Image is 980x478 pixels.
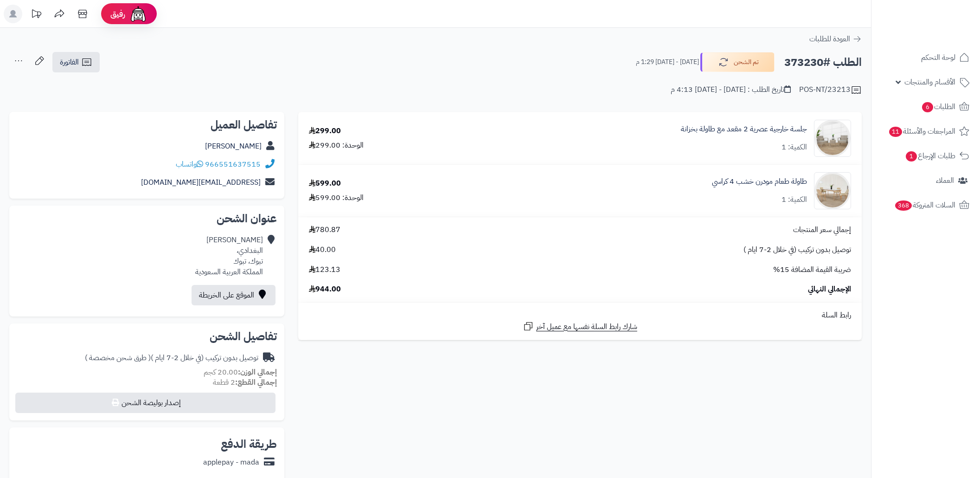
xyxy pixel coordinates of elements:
span: طلبات الإرجاع [905,149,955,162]
div: رابط السلة [302,310,858,321]
span: الأقسام والمنتجات [904,76,955,89]
a: [EMAIL_ADDRESS][DOMAIN_NAME] [141,177,261,188]
span: الإجمالي النهائي [808,284,851,295]
span: المراجعات والأسئلة [888,125,955,138]
span: 944.00 [309,284,341,295]
a: العودة للطلبات [809,33,862,45]
span: 368 [895,200,912,211]
a: الطلبات6 [877,96,974,118]
h2: طريقة الدفع [221,439,277,450]
span: السلات المتروكة [894,199,955,212]
h2: تفاصيل الشحن [17,331,277,342]
span: 6 [922,102,933,112]
span: العودة للطلبات [809,33,850,45]
img: ai-face.png [129,5,147,23]
a: لوحة التحكم [877,46,974,69]
h2: تفاصيل العميل [17,119,277,130]
span: لوحة التحكم [921,51,955,64]
span: شارك رابط السلة نفسها مع عميل آخر [536,322,637,332]
strong: إجمالي القطع: [235,377,277,388]
span: 40.00 [309,245,336,255]
div: تاريخ الطلب : [DATE] - [DATE] 4:13 م [671,84,791,95]
span: الفاتورة [60,57,79,68]
a: العملاء [877,169,974,192]
a: واتساب [176,159,203,170]
a: الموقع على الخريطة [192,285,275,305]
span: 780.87 [309,225,340,235]
a: شارك رابط السلة نفسها مع عميل آخر [523,321,637,332]
h2: الطلب #373230 [784,53,862,72]
a: الفاتورة [52,52,100,72]
small: 20.00 كجم [204,367,277,378]
a: [PERSON_NAME] [205,141,262,152]
div: الكمية: 1 [781,142,807,153]
small: [DATE] - [DATE] 1:29 م [636,58,699,67]
div: الكمية: 1 [781,194,807,205]
div: 599.00 [309,178,341,189]
strong: إجمالي الوزن: [238,367,277,378]
div: توصيل بدون تركيب (في خلال 2-7 ايام ) [85,353,258,363]
div: الوحدة: 599.00 [309,193,364,203]
div: 299.00 [309,126,341,136]
span: 11 [889,127,902,137]
small: 2 قطعة [213,377,277,388]
a: المراجعات والأسئلة11 [877,120,974,142]
span: 123.13 [309,265,340,275]
a: السلات المتروكة368 [877,194,974,216]
h2: عنوان الشحن [17,213,277,224]
img: 1752407608-1-90x90.jpg [814,120,851,157]
span: 1 [906,151,917,161]
span: العملاء [936,174,954,187]
button: إصدار بوليصة الشحن [15,393,275,413]
button: تم الشحن [700,52,775,72]
a: طلبات الإرجاع1 [877,145,974,167]
a: طاولة طعام مودرن خشب 4 كراسي [712,176,807,187]
div: الوحدة: 299.00 [309,140,364,151]
img: 1752667706-1-90x90.jpg [814,172,851,209]
div: applepay - mada [203,457,259,468]
span: إجمالي سعر المنتجات [793,225,851,235]
span: توصيل بدون تركيب (في خلال 2-7 ايام ) [743,245,851,255]
div: [PERSON_NAME] البغدادي، تبوك، تبوك المملكة العربية السعودية [195,235,263,277]
a: 966551637515 [205,159,261,170]
span: ( طرق شحن مخصصة ) [85,352,151,363]
span: رفيق [110,8,125,19]
span: الطلبات [921,100,955,113]
a: تحديثات المنصة [25,5,48,26]
div: POS-NT/23213 [799,84,862,96]
a: جلسة خارجية عصرية 2 مقعد مع طاولة بخزانة [681,124,807,135]
span: ضريبة القيمة المضافة 15% [773,265,851,275]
